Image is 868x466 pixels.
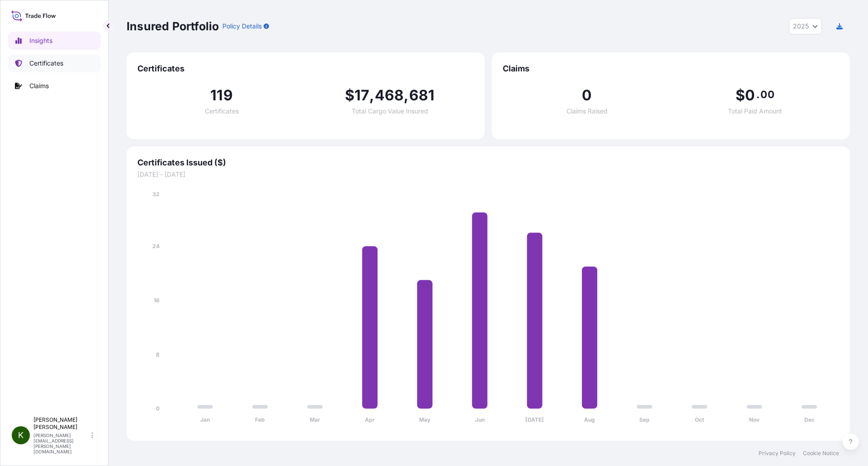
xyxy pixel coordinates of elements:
[8,32,101,50] a: Insights
[29,81,49,90] p: Claims
[255,416,265,423] tspan: Feb
[8,54,101,72] a: Certificates
[137,63,474,74] span: Certificates
[409,88,435,103] span: 681
[156,351,160,358] tspan: 8
[354,88,369,103] span: 17
[18,431,24,440] span: K
[210,88,233,103] span: 119
[736,88,745,103] span: $
[205,108,239,114] span: Certificates
[525,416,544,423] tspan: [DATE]
[345,88,354,103] span: $
[375,88,404,103] span: 468
[365,416,375,423] tspan: Apr
[33,416,90,431] p: [PERSON_NAME] [PERSON_NAME]
[803,450,839,457] a: Cookie Notice
[639,416,650,423] tspan: Sep
[369,88,374,103] span: ,
[8,77,101,95] a: Claims
[582,88,592,103] span: 0
[152,243,160,249] tspan: 24
[804,416,815,423] tspan: Dec
[137,170,839,179] span: [DATE] - [DATE]
[760,91,774,98] span: 00
[756,91,759,98] span: .
[789,18,822,34] button: Year Selector
[127,19,219,33] p: Insured Portfolio
[352,108,428,114] span: Total Cargo Value Insured
[137,157,839,168] span: Certificates Issued ($)
[584,416,595,423] tspan: Aug
[200,416,210,423] tspan: Jan
[503,63,839,74] span: Claims
[152,191,160,198] tspan: 32
[793,22,809,31] span: 2025
[33,433,90,454] p: [PERSON_NAME][EMAIL_ADDRESS][PERSON_NAME][DOMAIN_NAME]
[566,108,608,114] span: Claims Raised
[749,416,760,423] tspan: Nov
[29,36,52,45] p: Insights
[156,405,160,412] tspan: 0
[29,59,63,68] p: Certificates
[404,88,409,103] span: ,
[222,22,262,31] p: Policy Details
[154,297,160,304] tspan: 16
[475,416,485,423] tspan: Jun
[695,416,704,423] tspan: Oct
[310,416,320,423] tspan: Mar
[759,450,796,457] a: Privacy Policy
[728,108,782,114] span: Total Paid Amount
[419,416,431,423] tspan: May
[745,88,755,103] span: 0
